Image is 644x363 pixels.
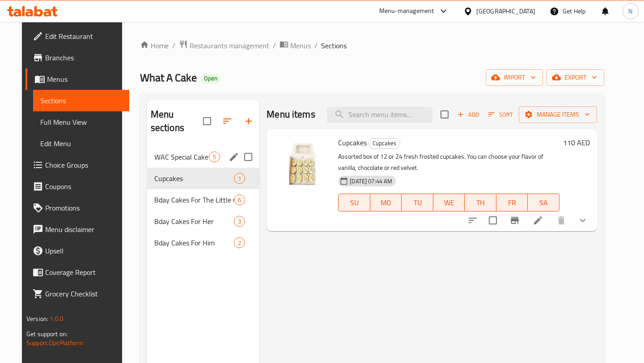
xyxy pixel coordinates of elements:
[528,194,559,211] button: SA
[342,196,366,209] span: SU
[172,40,175,51] li: /
[26,337,83,349] a: Support.OpsPlatform
[500,196,525,209] span: FR
[25,219,129,240] a: Menu disclaimer
[433,194,465,211] button: WE
[483,108,519,122] span: Sort items
[209,152,220,162] div: items
[577,215,588,226] svg: Show Choices
[45,267,122,278] span: Coverage Report
[45,245,122,256] span: Upsell
[33,133,129,154] a: Edit Menu
[486,108,515,122] button: Sort
[140,68,197,88] span: What A Cake
[234,173,245,184] div: items
[468,196,493,209] span: TH
[209,153,220,161] span: 5
[273,40,276,51] li: /
[493,72,536,83] span: import
[25,154,129,176] a: Choice Groups
[462,210,483,231] button: sort-choices
[25,283,129,304] a: Grocery Checklist
[200,75,221,82] span: Open
[140,40,169,51] a: Home
[531,196,556,209] span: SA
[50,313,64,325] span: 1.0.0
[147,143,260,257] nav: Menu sections
[267,108,315,121] h2: Menu items
[40,117,122,127] span: Full Menu View
[465,194,496,211] button: TH
[40,95,122,106] span: Sections
[25,197,129,219] a: Promotions
[154,173,234,184] div: Cupcakes
[346,177,396,186] span: [DATE] 07:44 AM
[338,194,370,211] button: SU
[327,107,432,122] input: search
[25,262,129,283] a: Coverage Report
[496,194,528,211] button: FR
[486,69,543,86] button: import
[483,211,502,230] span: Select to update
[526,109,590,120] span: Manage items
[33,90,129,111] a: Sections
[338,136,367,149] span: Cupcakes
[45,52,122,63] span: Branches
[25,68,129,90] a: Menus
[147,146,260,168] div: WAC Special Cake5edit
[234,194,245,205] div: items
[519,106,597,123] button: Manage items
[280,40,311,51] a: Menus
[47,74,122,84] span: Menus
[234,196,245,204] span: 6
[234,174,245,183] span: 1
[154,216,234,227] div: Bday Cakes For Her
[476,6,535,16] div: [GEOGRAPHIC_DATA]
[234,237,245,248] div: items
[45,288,122,299] span: Grocery Checklist
[140,40,604,51] nav: breadcrumb
[154,194,234,205] span: Bday Cakes For The Little Ones
[314,40,318,51] li: /
[227,150,241,164] button: edit
[26,328,68,340] span: Get support on:
[405,196,430,209] span: TU
[533,215,543,226] a: Edit menu item
[369,138,400,148] span: Cupcakes
[25,176,129,197] a: Coupons
[25,240,129,262] a: Upsell
[369,138,400,149] div: Cupcakes
[290,40,311,51] span: Menus
[274,136,331,194] img: Cupcakes
[379,6,434,17] div: Menu-management
[45,224,122,235] span: Menu disclaimer
[154,237,234,248] span: Bday Cakes For Him
[454,108,483,122] button: Add
[147,168,260,189] div: Cupcakes1
[321,40,347,51] span: Sections
[151,108,203,135] h2: Menu sections
[554,72,597,83] span: export
[190,40,269,51] span: Restaurants management
[154,152,209,162] span: WAC Special Cake
[456,110,480,120] span: Add
[147,232,260,253] div: Bday Cakes For Him2
[45,31,122,42] span: Edit Restaurant
[628,6,632,16] span: N
[234,216,245,227] div: items
[33,111,129,133] a: Full Menu View
[402,194,433,211] button: TU
[572,210,593,231] button: show more
[25,25,129,47] a: Edit Restaurant
[45,203,122,213] span: Promotions
[26,313,48,325] span: Version:
[45,160,122,170] span: Choice Groups
[147,211,260,232] div: Bday Cakes For Her3
[234,239,245,247] span: 2
[370,194,402,211] button: MO
[435,105,454,124] span: Select section
[147,189,260,211] div: Bday Cakes For The Little Ones6
[437,196,462,209] span: WE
